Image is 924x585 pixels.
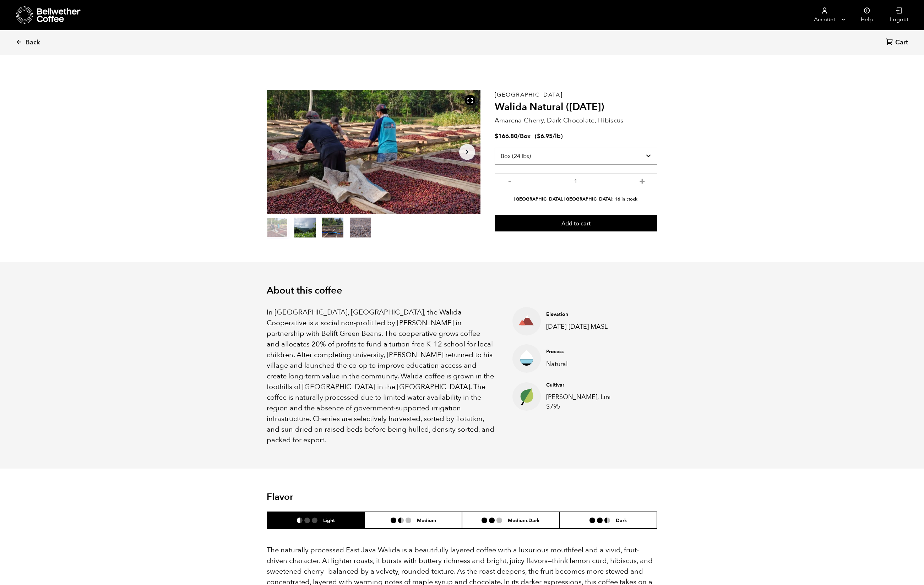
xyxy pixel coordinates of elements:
[517,132,520,140] span: /
[267,307,495,445] p: In [GEOGRAPHIC_DATA], [GEOGRAPHIC_DATA], the Walida Cooperative is a social non-profit led by [PE...
[495,196,657,203] li: [GEOGRAPHIC_DATA], [GEOGRAPHIC_DATA]: 16 in stock
[505,177,514,184] button: -
[546,322,621,332] p: [DATE]-[DATE] MASL
[546,359,621,369] p: Natural
[495,132,517,140] bdi: 166.80
[546,311,621,318] h4: Elevation
[520,132,531,140] span: Box
[895,38,908,47] span: Cart
[495,116,657,125] p: Amarena Cherry, Dark Chocolate, Hibiscus
[267,285,657,296] h2: About this coffee
[26,38,40,47] span: Back
[616,517,627,523] h6: Dark
[886,38,910,48] a: Cart
[537,132,540,140] span: $
[323,517,335,523] h6: Light
[417,517,436,523] h6: Medium
[553,132,561,140] span: /lb
[638,177,647,184] button: +
[546,348,621,355] h4: Process
[495,132,498,140] span: $
[546,382,621,389] h4: Cultivar
[537,132,553,140] bdi: 6.95
[495,101,657,113] h2: Walida Natural ([DATE])
[535,132,563,140] span: ( )
[546,392,621,411] p: [PERSON_NAME], Lini S795
[495,215,657,231] button: Add to cart
[267,492,397,503] h2: Flavor
[508,517,540,523] h6: Medium-Dark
